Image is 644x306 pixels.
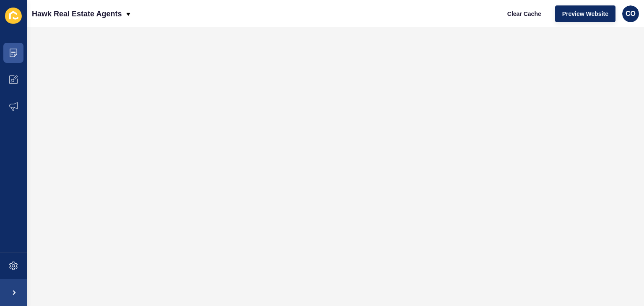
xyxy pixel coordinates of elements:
[32,3,122,24] p: Hawk Real Estate Agents
[507,10,541,18] span: Clear Cache
[555,5,615,22] button: Preview Website
[500,5,548,22] button: Clear Cache
[562,10,608,18] span: Preview Website
[626,10,636,18] span: CO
